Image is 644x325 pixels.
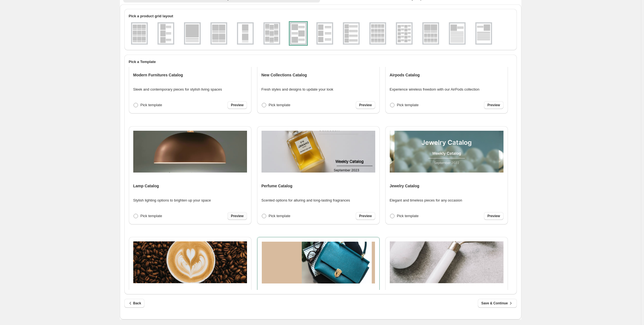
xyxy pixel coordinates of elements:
[397,23,411,43] img: g2x5v1
[371,23,385,43] img: g4x4v1
[344,23,359,43] img: g1x4v1
[356,101,375,109] a: Preview
[129,59,512,65] h2: Pick a Template
[478,299,517,308] button: Save & Continue
[132,23,147,43] img: g3x3v1
[269,214,290,218] span: Pick template
[227,101,247,109] a: Preview
[129,13,512,19] h2: Pick a product grid layout
[141,214,162,218] span: Pick template
[128,300,141,306] span: Back
[141,103,162,107] span: Pick template
[133,183,159,189] h4: Lamp Catalog
[397,103,419,107] span: Pick template
[262,183,292,189] h4: Perfume Catalog
[159,23,173,43] img: g1x3v1
[423,23,438,43] img: g2x1_4x2v1
[390,87,480,92] p: Experience wireless freedom with our AirPods collection
[484,212,503,220] a: Preview
[262,72,307,78] h4: New Collections Catalog
[212,23,226,43] img: g2x2v1
[476,23,491,43] img: g1x1v3
[262,198,350,203] p: Scented options for alluring and long-lasting fragrances
[133,87,222,92] p: Sleek and contemporary pieces for stylish living spaces
[238,23,253,43] img: g1x2v1
[231,103,243,107] span: Preview
[265,23,279,43] img: g3x3v2
[481,300,513,306] span: Save & Continue
[359,214,372,218] span: Preview
[450,23,464,43] img: g1x1v2
[227,212,247,220] a: Preview
[318,23,332,43] img: g1x3v3
[133,198,211,203] p: Stylish lighting options to brighten up your space
[124,299,145,308] button: Back
[487,103,500,107] span: Preview
[397,214,419,218] span: Pick template
[484,101,503,109] a: Preview
[356,212,375,220] a: Preview
[359,103,372,107] span: Preview
[262,87,333,92] p: Fresh styles and designs to update your look
[390,183,420,189] h4: Jewelry Catalog
[390,198,462,203] p: Elegant and timeless pieces for any occasion
[487,214,500,218] span: Preview
[231,214,243,218] span: Preview
[269,103,290,107] span: Pick template
[133,72,183,78] h4: Modern Furnitures Catalog
[390,72,420,78] h4: Airpods Catalog
[185,23,200,43] img: g1x1v1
